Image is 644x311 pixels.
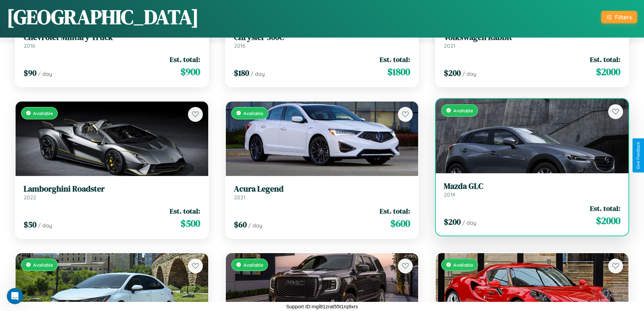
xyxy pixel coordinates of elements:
span: Est. total: [170,54,200,64]
span: $ 600 [390,217,410,230]
span: Est. total: [590,203,620,213]
span: $ 60 [234,219,247,230]
span: 2016 [24,42,35,49]
span: 2021 [444,42,455,49]
span: 2016 [234,42,245,49]
button: Filters [601,11,637,23]
span: / day [38,222,52,229]
h1: [GEOGRAPHIC_DATA] [7,3,199,31]
span: / day [248,222,262,229]
h3: Mazda GLC [444,181,620,191]
a: Lamborghini Roadster2022 [24,184,200,201]
span: $ 500 [181,217,200,230]
span: $ 2000 [596,214,620,227]
a: Volkswagen Rabbit2021 [444,32,620,49]
span: / day [251,70,265,77]
div: Give Feedback [636,142,641,169]
h3: Chevrolet Military Truck [24,32,200,42]
iframe: Intercom live chat [7,288,23,304]
span: $ 2000 [596,65,620,79]
span: Available [453,262,473,268]
p: Support ID: mgl81zrat55t1rq9xrs [286,302,358,311]
span: 2021 [234,194,245,201]
span: / day [462,70,476,77]
h3: Lamborghini Roadster [24,184,200,194]
a: Acura Legend2021 [234,184,410,201]
a: Mazda GLC2014 [444,181,620,198]
a: Chevrolet Military Truck2016 [24,32,200,49]
span: 2014 [444,191,455,198]
h3: Acura Legend [234,184,410,194]
span: $ 50 [24,219,37,230]
span: Available [243,262,263,268]
span: $ 1800 [387,65,410,79]
span: $ 200 [444,67,461,79]
span: Available [243,110,263,116]
span: $ 900 [181,65,200,79]
span: / day [462,219,476,226]
span: Est. total: [170,206,200,216]
a: Chrysler 300C2016 [234,32,410,49]
span: Available [33,110,53,116]
span: 2022 [24,194,36,201]
span: Est. total: [380,206,410,216]
span: Available [453,108,473,113]
h3: Chrysler 300C [234,32,410,42]
span: Est. total: [590,54,620,64]
h3: Volkswagen Rabbit [444,32,620,42]
div: Filters [615,14,632,21]
span: $ 200 [444,216,461,227]
span: Est. total: [380,54,410,64]
span: $ 180 [234,67,249,79]
span: Available [33,262,53,268]
span: $ 90 [24,67,37,79]
span: / day [38,70,52,77]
